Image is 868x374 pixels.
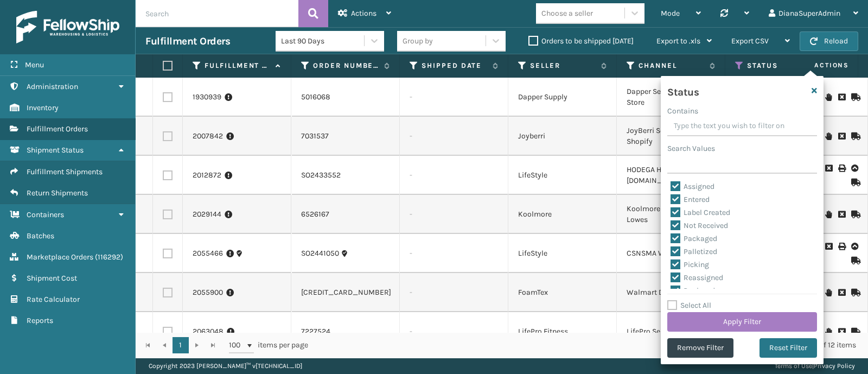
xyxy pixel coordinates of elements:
td: HODEGA Home [DOMAIN_NAME] [617,156,725,195]
label: Order Number [313,61,379,71]
a: SO2441050 [301,248,339,259]
span: Reports [27,316,53,325]
i: Print BOL [838,243,845,250]
td: - [400,78,508,117]
div: Group by [403,35,433,47]
label: Channel [639,61,704,71]
i: Mark as Shipped [851,179,858,186]
i: On Hold [825,289,832,296]
a: 1 [173,337,189,353]
a: 2063048 [193,326,224,337]
span: Shipment Cost [27,274,77,283]
a: 1930939 [193,92,221,103]
span: Shipment Status [27,145,84,155]
i: Cancel Fulfillment Order [838,132,845,140]
label: Replaced [671,286,715,295]
label: Fulfillment Order Id [205,61,270,71]
i: On Hold [825,211,832,218]
h3: Fulfillment Orders [145,35,230,48]
span: ( 116292 ) [95,252,123,262]
div: 1 - 12 of 12 items [323,340,856,351]
span: Actions [351,9,376,18]
a: 2055466 [193,248,223,259]
button: Apply Filter [667,312,817,332]
label: Search Values [667,143,715,154]
td: Koolmore Sellercloud Lowes [617,195,725,234]
a: 6526167 [301,209,329,220]
i: Cancel Fulfillment Order [838,328,845,335]
div: Choose a seller [541,8,593,19]
label: Entered [671,195,710,204]
a: 2012872 [193,170,221,181]
input: Type the text you wish to filter on [667,117,817,136]
a: 2055900 [193,287,223,298]
td: LifePro SellerCloud [617,312,725,351]
td: CSNSMA Wayfair [617,234,725,273]
label: Not Received [671,221,728,230]
span: items per page [229,337,308,353]
i: Cancel Fulfillment Order [825,243,832,250]
label: Palletized [671,247,717,256]
span: Fulfillment Shipments [27,167,103,176]
a: 2029144 [193,209,221,220]
td: Joyberri [508,117,617,156]
i: Upload BOL [851,243,858,250]
td: - [400,312,508,351]
td: LifeStyle [508,234,617,273]
td: Walmart DSV [617,273,725,312]
label: Assigned [671,182,714,191]
i: Mark as Shipped [851,257,858,264]
i: Cancel Fulfillment Order [838,211,845,218]
i: Cancel Fulfillment Order [825,164,832,172]
label: Shipped Date [422,61,487,71]
label: Picking [671,260,709,269]
button: Reload [800,31,858,51]
span: Return Shipments [27,188,88,198]
span: Export to .xls [656,36,700,46]
label: Reassigned [671,273,723,282]
div: | [775,358,855,374]
i: Mark as Shipped [851,289,858,296]
td: - [400,273,508,312]
label: Select All [667,301,711,310]
i: Mark as Shipped [851,93,858,101]
i: Cancel Fulfillment Order [838,289,845,296]
span: Fulfillment Orders [27,124,88,134]
td: JoyBerri Sellercloud- Shopify [617,117,725,156]
td: Koolmore [508,195,617,234]
td: - [400,117,508,156]
h4: Status [667,83,699,99]
span: Mode [661,9,680,18]
p: Copyright 2023 [PERSON_NAME]™ v [TECHNICAL_ID] [149,358,302,374]
span: Menu [25,60,44,69]
a: 7031537 [301,131,329,142]
label: Status [747,61,813,71]
td: - [400,156,508,195]
button: Reset Filter [759,338,817,358]
label: Orders to be shipped [DATE] [528,36,634,46]
label: Seller [530,61,596,71]
span: Actions [780,56,856,74]
span: Export CSV [731,36,769,46]
span: Batches [27,231,54,240]
a: SO2433552 [301,170,341,181]
label: Contains [667,105,698,117]
label: Packaged [671,234,717,243]
td: LifeStyle [508,156,617,195]
i: Mark as Shipped [851,328,858,335]
a: Privacy Policy [814,362,855,370]
a: [CREDIT_CARD_NUMBER] [301,287,391,298]
i: Cancel Fulfillment Order [838,93,845,101]
td: FoamTex [508,273,617,312]
i: Upload BOL [851,164,858,172]
div: Last 90 Days [281,35,365,47]
i: On Hold [825,328,832,335]
td: Dapper Supply [508,78,617,117]
span: Rate Calculator [27,295,80,304]
td: - [400,195,508,234]
span: Inventory [27,103,59,112]
i: Mark as Shipped [851,132,858,140]
img: logo [16,11,119,43]
td: - [400,234,508,273]
label: Label Created [671,208,730,217]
